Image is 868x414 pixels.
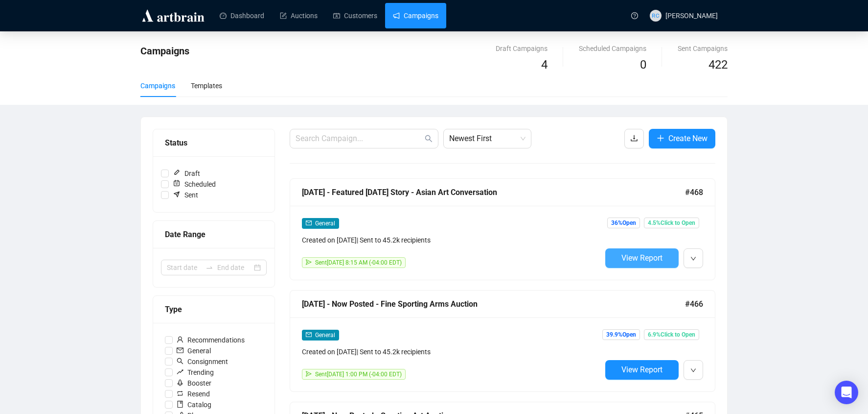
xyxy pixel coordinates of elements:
[290,178,715,280] a: [DATE] - Featured [DATE] Story - Asian Art Conversation#468mailGeneralCreated on [DATE]| Sent to ...
[315,220,335,227] span: General
[177,401,183,408] span: book
[621,253,662,263] span: View Report
[652,11,659,20] span: RC
[425,135,433,143] span: search
[315,259,402,266] span: Sent [DATE] 8:15 AM (-04:00 EDT)
[302,235,601,245] div: Created on [DATE] | Sent to 45.2k recipients
[177,368,183,375] span: rise
[173,335,249,345] span: Recommendations
[306,332,312,338] span: mail
[173,378,215,389] span: Booster
[605,360,679,380] button: View Report
[708,58,728,72] span: 422
[315,371,402,378] span: Sent [DATE] 1:00 PM (-04:00 EDT)
[165,137,263,149] div: Status
[206,264,213,271] span: to
[579,43,646,54] div: Scheduled Campaigns
[541,58,548,72] span: 4
[621,365,662,374] span: View Report
[169,179,220,190] span: Scheduled
[333,3,377,28] a: Customers
[306,220,312,226] span: mail
[296,133,423,145] input: Search Campaign...
[290,290,715,392] a: [DATE] - Now Posted - Fine Sporting Arms Auction#466mailGeneralCreated on [DATE]| Sent to 45.2k r...
[644,329,699,340] span: 6.9% Click to Open
[685,186,703,198] span: #468
[605,248,679,268] button: View Report
[191,80,222,91] div: Templates
[315,332,335,339] span: General
[685,298,703,310] span: #466
[449,129,525,148] span: Newest First
[302,346,601,357] div: Created on [DATE] | Sent to 45.2k recipients
[177,336,183,343] span: user
[173,345,215,356] span: General
[607,218,640,228] span: 36% Open
[173,356,232,367] span: Consignment
[169,190,202,200] span: Sent
[302,186,685,198] div: [DATE] - Featured [DATE] Story - Asian Art Conversation
[140,8,206,24] img: logo
[649,129,715,148] button: Create New
[668,132,708,145] span: Create New
[631,12,638,19] span: question-circle
[177,358,183,365] span: search
[393,3,438,28] a: Campaigns
[140,45,189,57] span: Campaigns
[140,80,175,91] div: Campaigns
[173,367,218,378] span: Trending
[835,381,858,404] div: Open Intercom Messenger
[678,43,728,54] div: Sent Campaigns
[169,168,204,179] span: Draft
[165,303,263,316] div: Type
[602,329,640,340] span: 39.9% Open
[280,3,318,28] a: Auctions
[640,58,646,72] span: 0
[177,390,183,397] span: retweet
[217,262,252,273] input: End date
[644,218,699,228] span: 4.5% Click to Open
[206,264,213,271] span: swap-right
[306,371,312,377] span: send
[177,379,183,386] span: rocket
[657,134,664,142] span: plus
[173,389,214,399] span: Resend
[630,134,638,142] span: download
[177,347,183,354] span: mail
[665,12,718,20] span: [PERSON_NAME]
[167,262,202,273] input: Start date
[165,228,263,241] div: Date Range
[306,259,312,265] span: send
[220,3,264,28] a: Dashboard
[690,367,696,373] span: down
[690,256,696,262] span: down
[496,43,548,54] div: Draft Campaigns
[173,399,215,410] span: Catalog
[302,298,685,310] div: [DATE] - Now Posted - Fine Sporting Arms Auction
